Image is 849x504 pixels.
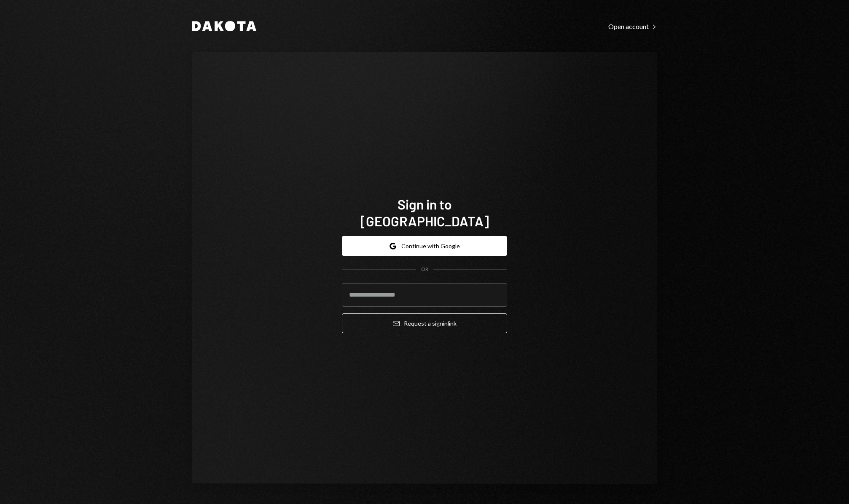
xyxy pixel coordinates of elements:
[608,22,657,31] div: Open account
[608,21,657,31] a: Open account
[421,266,428,273] div: OR
[342,236,507,256] button: Continue with Google
[342,313,507,333] button: Request a signinlink
[342,196,507,229] h1: Sign in to [GEOGRAPHIC_DATA]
